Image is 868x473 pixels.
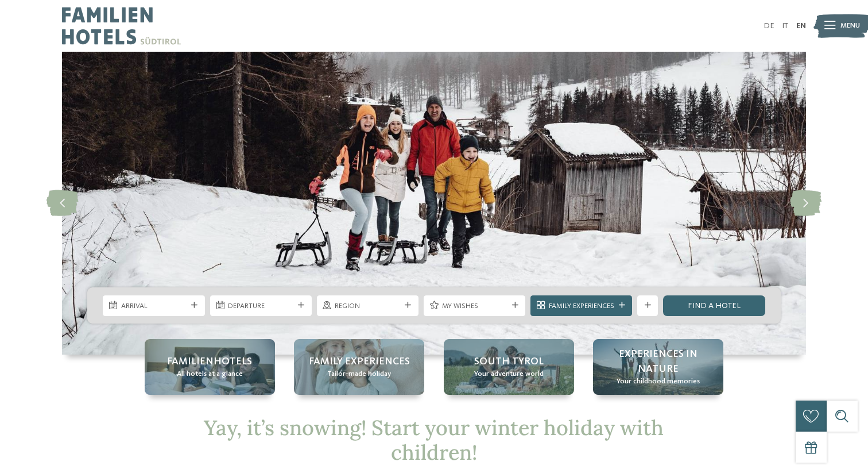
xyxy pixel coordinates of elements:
[782,22,788,30] a: IT
[603,347,713,376] span: Experiences in nature
[335,301,400,312] span: Region
[327,369,391,379] span: Tailor-made holiday
[796,22,806,30] a: EN
[549,301,614,312] span: Family Experiences
[617,376,700,387] span: Your childhood memories
[204,414,664,466] span: Yay, it’s snowing! Start your winter holiday with children!
[442,301,507,312] span: My wishes
[474,355,544,369] span: South Tyrol
[177,369,243,379] span: All hotels at a glance
[167,355,252,369] span: Familienhotels
[663,295,765,316] a: Find a hotel
[840,21,860,31] span: Menu
[121,301,187,312] span: Arrival
[62,52,806,355] img: Winter holiday with children? Only in South Tyrol!
[309,355,410,369] span: Family Experiences
[764,22,774,30] a: DE
[474,369,544,379] span: Your adventure world
[593,339,723,394] a: Winter holiday with children? Only in South Tyrol! Experiences in nature Your childhood memories
[444,339,574,394] a: Winter holiday with children? Only in South Tyrol! South Tyrol Your adventure world
[228,301,293,312] span: Departure
[294,339,424,394] a: Winter holiday with children? Only in South Tyrol! Family Experiences Tailor-made holiday
[145,339,275,394] a: Winter holiday with children? Only in South Tyrol! Familienhotels All hotels at a glance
